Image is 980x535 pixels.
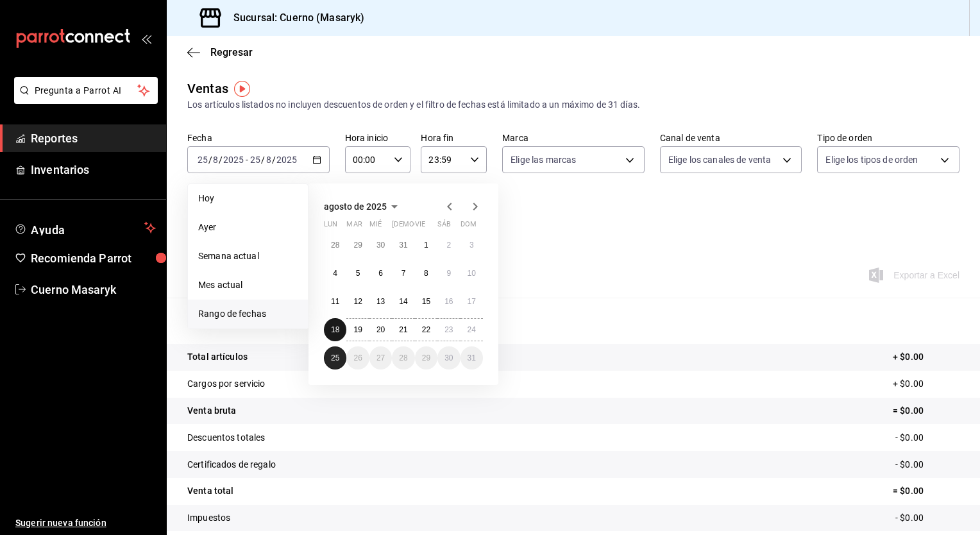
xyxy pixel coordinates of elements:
[197,155,208,165] input: --
[392,234,414,257] button: 31 de julio de 2025
[469,241,474,250] abbr: 3 de agosto de 2025
[399,241,407,250] abbr: 31 de julio de 2025
[468,353,476,362] abbr: 31 de agosto de 2025
[187,431,265,445] p: Descuentos totales
[392,346,414,369] button: 28 de agosto de 2025
[346,262,369,285] button: 5 de agosto de 2025
[31,220,139,235] span: Ayuda
[324,318,346,341] button: 18 de agosto de 2025
[444,297,453,306] abbr: 16 de agosto de 2025
[353,241,362,250] abbr: 29 de julio de 2025
[324,290,346,313] button: 11 de agosto de 2025
[187,79,228,98] div: Ventas
[346,234,369,257] button: 29 de julio de 2025
[668,153,771,166] span: Elige los canales de venta
[460,290,483,313] button: 17 de agosto de 2025
[468,325,476,334] abbr: 24 de agosto de 2025
[324,201,387,212] span: agosto de 2025
[446,241,451,250] abbr: 2 de agosto de 2025
[415,290,437,313] button: 15 de agosto de 2025
[324,262,346,285] button: 4 de agosto de 2025
[198,250,298,263] span: Semana actual
[331,325,339,334] abbr: 18 de agosto de 2025
[31,250,156,267] span: Recomienda Parrot
[187,350,248,364] p: Total artículos
[261,155,265,165] span: /
[437,220,451,234] abbr: sábado
[198,221,298,234] span: Ayer
[437,234,460,257] button: 2 de agosto de 2025
[437,290,460,313] button: 16 de agosto de 2025
[392,318,414,341] button: 21 de agosto de 2025
[333,269,337,278] abbr: 4 de agosto de 2025
[422,297,430,306] abbr: 15 de agosto de 2025
[893,484,959,498] p: = $0.00
[817,133,959,142] label: Tipo de orden
[187,133,330,142] label: Fecha
[437,346,460,369] button: 30 de agosto de 2025
[246,155,248,165] span: -
[14,77,158,104] button: Pregunta a Parrot AI
[895,458,959,471] p: - $0.00
[415,234,437,257] button: 1 de agosto de 2025
[272,155,276,165] span: /
[421,133,487,142] label: Hora fin
[415,318,437,341] button: 22 de agosto de 2025
[437,262,460,285] button: 9 de agosto de 2025
[276,155,298,165] input: ----
[141,33,151,44] button: open_drawer_menu
[210,46,253,58] span: Regresar
[31,281,156,298] span: Cuerno Masaryk
[187,377,266,391] p: Cargos por servicio
[249,155,261,165] input: --
[378,269,383,278] abbr: 6 de agosto de 2025
[198,278,298,292] span: Mes actual
[345,133,411,142] label: Hora inicio
[187,511,230,525] p: Impuestos
[446,269,451,278] abbr: 9 de agosto de 2025
[399,325,407,334] abbr: 21 de agosto de 2025
[460,220,477,234] abbr: domingo
[502,133,645,142] label: Marca
[266,155,272,165] input: --
[324,220,337,234] abbr: lunes
[893,377,959,391] p: + $0.00
[415,262,437,285] button: 8 de agosto de 2025
[392,290,414,313] button: 14 de agosto de 2025
[331,241,339,250] abbr: 28 de julio de 2025
[15,516,156,530] span: Sugerir nueva función
[353,353,362,362] abbr: 26 de agosto de 2025
[660,133,802,142] label: Canal de venta
[234,81,250,97] img: Tooltip marker
[31,130,156,147] span: Reportes
[460,346,483,369] button: 31 de agosto de 2025
[444,325,453,334] abbr: 23 de agosto de 2025
[468,269,476,278] abbr: 10 de agosto de 2025
[346,220,362,234] abbr: martes
[223,10,364,26] h3: Sucursal: Cuerno (Masaryk)
[415,346,437,369] button: 29 de agosto de 2025
[893,350,959,364] p: + $0.00
[187,98,959,112] div: Los artículos listados no incluyen descuentos de orden y el filtro de fechas está limitado a un m...
[331,297,339,306] abbr: 11 de agosto de 2025
[212,155,219,165] input: --
[346,346,369,369] button: 26 de agosto de 2025
[511,153,576,166] span: Elige las marcas
[331,353,339,362] abbr: 25 de agosto de 2025
[369,346,392,369] button: 27 de agosto de 2025
[198,307,298,321] span: Rango de fechas
[399,297,407,306] abbr: 14 de agosto de 2025
[369,262,392,285] button: 6 de agosto de 2025
[369,234,392,257] button: 30 de julio de 2025
[415,220,425,234] abbr: viernes
[437,318,460,341] button: 23 de agosto de 2025
[422,353,430,362] abbr: 29 de agosto de 2025
[9,93,158,106] a: Pregunta a Parrot AI
[187,46,253,58] button: Regresar
[895,511,959,525] p: - $0.00
[460,262,483,285] button: 10 de agosto de 2025
[219,155,223,165] span: /
[893,404,959,418] p: = $0.00
[444,353,453,362] abbr: 30 de agosto de 2025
